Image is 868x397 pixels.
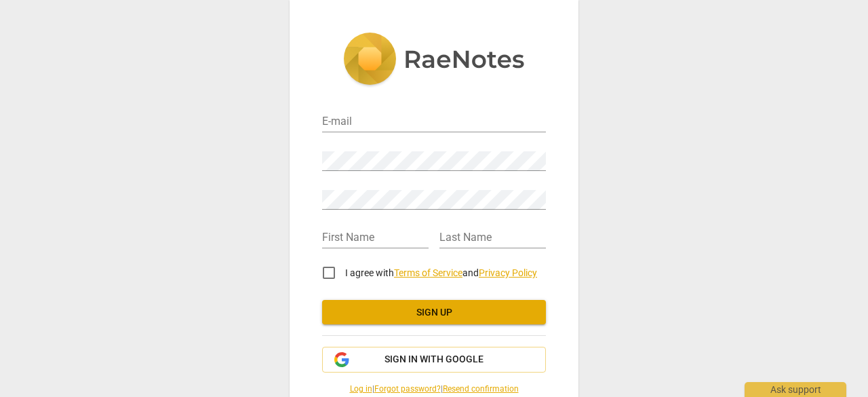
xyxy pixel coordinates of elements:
span: Sign in with Google [384,353,484,366]
span: Sign up [333,306,535,320]
div: Ask support [745,382,846,397]
button: Sign up [322,300,546,324]
span: | | [322,383,546,395]
a: Forgot password? [374,384,441,394]
a: Log in [350,384,372,394]
a: Resend confirmation [443,384,519,394]
span: I agree with and [345,267,537,278]
a: Terms of Service [394,267,462,278]
button: Sign in with Google [322,347,546,373]
a: Privacy Policy [479,267,537,278]
img: 5ac2273c67554f335776073100b6d88f.svg [343,33,525,88]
